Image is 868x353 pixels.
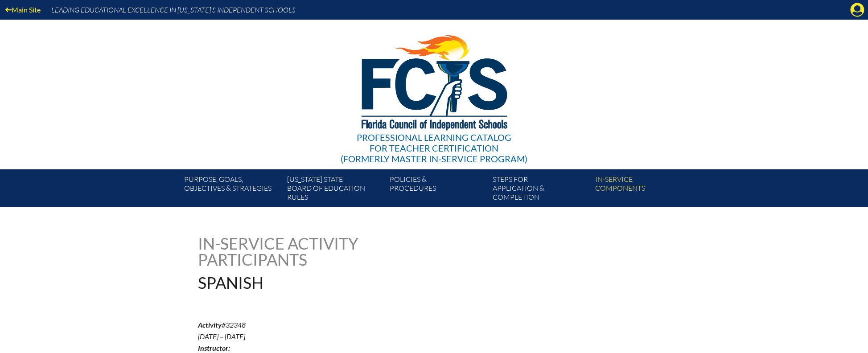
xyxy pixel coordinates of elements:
a: Policies &Procedures [386,173,489,207]
a: Main Site [2,4,44,16]
h1: Spanish [198,275,491,291]
div: Professional Learning Catalog (formerly Master In-service Program) [341,132,527,164]
span: for Teacher Certification [370,143,498,153]
svg: Manage account [850,3,864,17]
a: Professional Learning Catalog for Teacher Certification(formerly Master In-service Program) [337,18,531,166]
span: [DATE] – [DATE] [198,332,245,341]
a: In-servicecomponents [592,173,694,207]
b: Activity [198,320,222,329]
img: FCISlogo221.eps [342,20,526,141]
a: Steps forapplication & completion [489,173,592,207]
a: [US_STATE] StateBoard of Education rules [284,173,386,207]
a: Purpose, goals,objectives & strategies [181,173,283,207]
h1: In-service Activity Participants [198,235,378,267]
b: Instructor: [198,344,230,352]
